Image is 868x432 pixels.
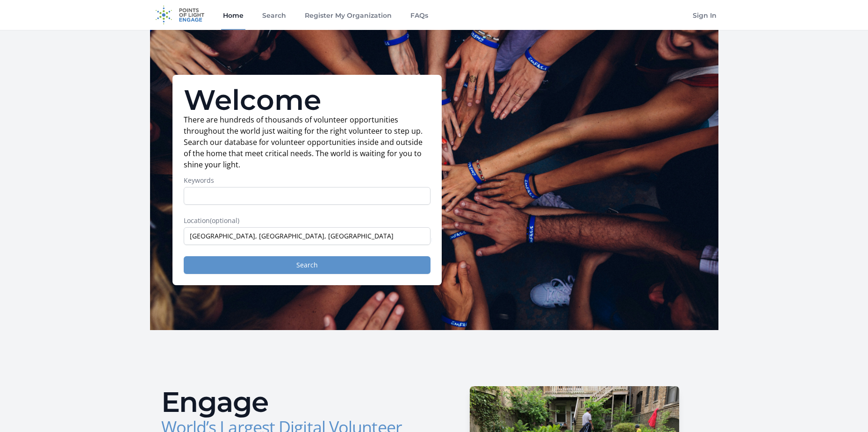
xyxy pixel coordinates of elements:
button: Search [184,256,430,274]
input: Enter a location [184,227,430,245]
label: Keywords [184,176,430,185]
label: Location [184,216,430,225]
h1: Welcome [184,86,430,114]
span: (optional) [210,216,239,225]
p: There are hundreds of thousands of volunteer opportunities throughout the world just waiting for ... [184,114,430,170]
h2: Engage [161,388,427,416]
